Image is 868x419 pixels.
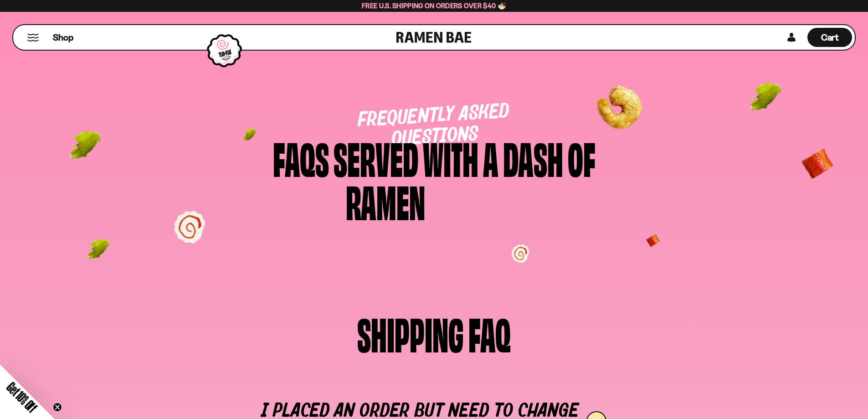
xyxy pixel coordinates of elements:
div: Served [334,135,418,179]
span: Cart [821,32,839,43]
button: Close teaser [53,403,62,412]
a: Shop [53,28,73,47]
div: Ramen [346,179,425,222]
div: SHIPPING [357,311,464,354]
span: Get 10% Off [4,379,40,415]
div: a [483,135,498,179]
div: of [568,135,596,179]
div: FAQ [468,311,511,354]
span: Frequently Asked Questions [357,101,510,150]
div: Dash [503,135,563,179]
span: Shop [53,31,73,44]
div: with [423,135,478,179]
button: Mobile Menu Trigger [27,34,39,41]
span: Free U.S. Shipping on Orders over $40 🍜 [362,1,506,10]
div: Cart [807,25,852,50]
div: FAQs [273,135,329,179]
